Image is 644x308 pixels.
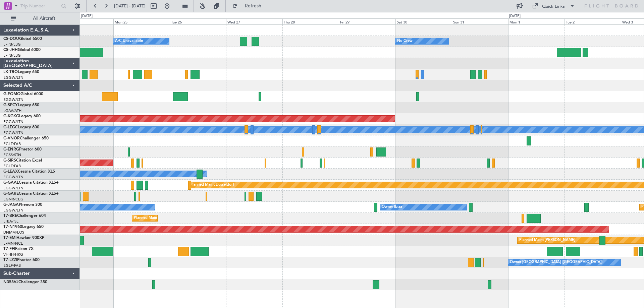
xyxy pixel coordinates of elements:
a: EGGW/LTN [3,119,23,124]
span: G-SIRS [3,159,16,163]
div: Sat 30 [395,18,452,24]
span: G-GARE [3,192,19,196]
a: EGLF/FAB [3,263,21,268]
span: N358VJ [3,280,18,284]
button: All Aircraft [7,13,73,24]
a: EGGW/LTN [3,186,23,191]
div: [DATE] [81,13,93,19]
div: Planned Maint [GEOGRAPHIC_DATA] ([GEOGRAPHIC_DATA]) [134,213,239,223]
span: G-FOMO [3,92,20,96]
span: CS-JHH [3,48,18,52]
div: Planned Maint Dusseldorf [190,180,234,190]
a: DNMM/LOS [3,230,24,235]
span: G-GAAL [3,181,19,185]
div: Wed 27 [226,18,282,24]
a: G-VNORChallenger 650 [3,136,49,140]
div: Planned Maint [PERSON_NAME] [519,235,575,245]
a: EGGW/LTN [3,208,23,213]
a: G-JAGAPhenom 300 [3,203,42,207]
div: Mon 25 [113,18,170,24]
a: T7-FFIFalcon 7X [3,247,34,251]
span: T7-BRE [3,214,17,218]
div: No Crew [397,36,413,46]
div: A/C Unavailable [115,36,143,46]
a: G-LEGCLegacy 600 [3,125,39,129]
div: [DATE] [509,13,521,19]
span: CS-DOU [3,37,19,41]
a: T7-N1960Legacy 650 [3,225,44,229]
a: EGLF/FAB [3,141,21,146]
span: [DATE] - [DATE] [114,3,146,9]
a: EGLF/FAB [3,164,21,169]
a: G-ENRGPraetor 600 [3,147,42,151]
span: T7-EMI [3,236,16,240]
span: G-KGKG [3,114,19,118]
a: N358VJChallenger 350 [3,280,47,284]
span: G-JAGA [3,203,19,207]
a: EGNR/CEG [3,197,23,202]
span: LX-TRO [3,70,18,74]
a: VHHH/HKG [3,252,23,257]
a: EGSS/STN [3,152,21,158]
div: Sun 24 [57,18,113,24]
div: Tue 2 [565,18,621,24]
div: Sun 31 [452,18,508,24]
input: Trip Number [20,1,59,11]
a: LFPB/LBG [3,53,21,58]
a: LFPB/LBG [3,42,21,47]
div: Owner [GEOGRAPHIC_DATA] ([GEOGRAPHIC_DATA]) [510,257,602,267]
a: G-GAALCessna Citation XLS+ [3,181,59,185]
span: T7-LZZI [3,258,17,262]
span: T7-N1960 [3,225,22,229]
a: LFMN/NCE [3,241,23,246]
div: Mon 1 [508,18,565,24]
div: Fri 29 [339,18,395,24]
a: LX-TROLegacy 650 [3,70,39,74]
a: G-SPCYLegacy 650 [3,103,39,107]
a: EGGW/LTN [3,97,23,102]
a: EGGW/LTN [3,130,23,135]
span: Refresh [239,4,267,8]
a: LTBA/ISL [3,219,18,224]
span: T7-FFI [3,247,15,251]
a: G-SIRSCitation Excel [3,159,42,163]
button: Refresh [229,1,269,11]
span: G-ENRG [3,147,19,151]
a: EGGW/LTN [3,75,23,80]
span: G-LEAX [3,170,18,174]
div: Thu 28 [282,18,339,24]
a: CS-DOUGlobal 6500 [3,37,42,41]
a: T7-BREChallenger 604 [3,214,46,218]
a: G-KGKGLegacy 600 [3,114,41,118]
a: CS-JHHGlobal 6000 [3,48,41,52]
a: T7-LZZIPraetor 600 [3,258,40,262]
span: All Aircraft [17,16,71,21]
div: Owner Ibiza [382,202,402,212]
a: G-GARECessna Citation XLS+ [3,192,59,196]
span: G-LEGC [3,125,18,129]
a: EGGW/LTN [3,175,23,180]
div: Tue 26 [170,18,226,24]
div: Quick Links [542,3,565,10]
a: T7-EMIHawker 900XP [3,236,44,240]
button: Quick Links [529,1,578,11]
span: G-SPCY [3,103,18,107]
a: LGAV/ATH [3,108,21,113]
a: G-FOMOGlobal 6000 [3,92,43,96]
a: G-LEAXCessna Citation XLS [3,170,55,174]
span: G-VNOR [3,136,20,140]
